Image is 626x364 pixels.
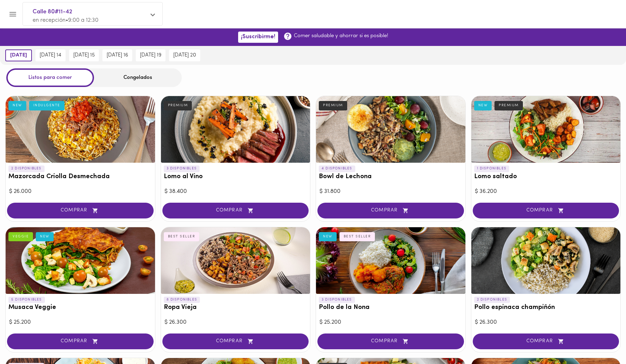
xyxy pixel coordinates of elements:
[171,338,300,344] span: COMPRAR
[7,203,154,218] button: COMPRAR
[164,297,200,303] p: 8 DISPONIBLES
[164,318,307,326] div: $ 26.300
[326,338,455,344] span: COMPRAR
[33,7,146,16] span: Calle 80#11-42
[140,52,161,59] span: [DATE] 19
[102,49,132,61] button: [DATE] 16
[319,232,337,241] div: NEW
[474,297,510,303] p: 2 DISPONIBLES
[8,173,152,181] h3: Mazorcada Criolla Desmechada
[171,208,300,214] span: COMPRAR
[164,188,307,196] div: $ 38.400
[9,318,152,326] div: $ 25.200
[6,96,155,163] div: Mazorcada Criolla Desmechada
[471,227,621,294] div: Pollo espinaca champiñón
[319,173,463,181] h3: Bowl de Lechona
[173,52,196,59] span: [DATE] 20
[164,101,192,110] div: PREMIUM
[474,304,618,311] h3: Pollo espinaca champiñón
[16,338,145,344] span: COMPRAR
[6,227,155,294] div: Musaca Veggie
[339,232,375,241] div: BEST SELLER
[319,297,355,303] p: 3 DISPONIBLES
[136,49,166,61] button: [DATE] 19
[7,333,154,349] button: COMPRAR
[9,188,152,196] div: $ 26.000
[474,173,618,181] h3: Lomo saltado
[494,101,523,110] div: PREMIUM
[33,18,99,23] span: en recepción • 9:00 a 12:30
[16,208,145,214] span: COMPRAR
[36,232,54,241] div: NEW
[162,333,309,349] button: COMPRAR
[585,323,619,357] iframe: Messagebird Livechat Widget
[73,52,95,59] span: [DATE] 15
[319,188,462,196] div: $ 31.800
[475,188,617,196] div: $ 36.200
[8,232,33,241] div: VEGGIE
[8,166,45,172] p: 2 DISPONIBLES
[482,208,611,214] span: COMPRAR
[8,297,45,303] p: 5 DISPONIBLES
[475,318,617,326] div: $ 26.300
[319,318,462,326] div: $ 25.200
[317,333,464,349] button: COMPRAR
[294,32,388,40] p: Comer saludable y ahorrar si es posible!
[319,166,355,172] p: 4 DISPONIBLES
[319,304,463,311] h3: Pollo de la Nona
[319,101,347,110] div: PREMIUM
[164,304,308,311] h3: Ropa Vieja
[471,96,621,163] div: Lomo saltado
[40,52,61,59] span: [DATE] 14
[6,68,94,87] div: Listos para comer
[164,173,308,181] h3: Lomo al Vino
[473,203,619,218] button: COMPRAR
[10,52,27,59] span: [DATE]
[35,49,66,61] button: [DATE] 14
[169,49,200,61] button: [DATE] 20
[241,34,275,40] span: ¡Suscribirme!
[316,96,465,163] div: Bowl de Lechona
[162,203,309,218] button: COMPRAR
[4,6,21,23] button: Menu
[473,333,619,349] button: COMPRAR
[482,338,611,344] span: COMPRAR
[29,101,65,110] div: INDULGENTE
[94,68,182,87] div: Congelados
[474,101,492,110] div: NEW
[8,101,26,110] div: NEW
[164,166,200,172] p: 3 DISPONIBLES
[107,52,128,59] span: [DATE] 16
[317,203,464,218] button: COMPRAR
[474,166,510,172] p: 1 DISPONIBLES
[316,227,465,294] div: Pollo de la Nona
[161,96,310,163] div: Lomo al Vino
[5,49,32,61] button: [DATE]
[161,227,310,294] div: Ropa Vieja
[164,232,200,241] div: BEST SELLER
[8,304,152,311] h3: Musaca Veggie
[238,32,278,42] button: ¡Suscribirme!
[326,208,455,214] span: COMPRAR
[69,49,99,61] button: [DATE] 15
